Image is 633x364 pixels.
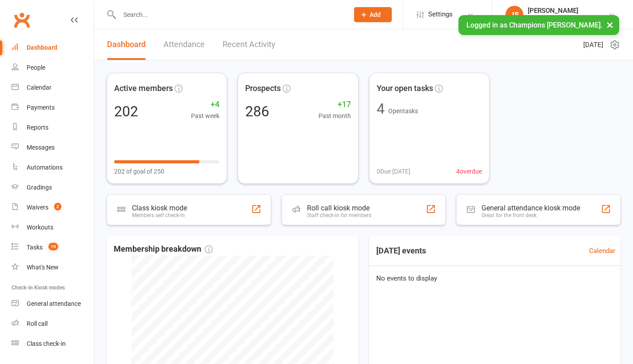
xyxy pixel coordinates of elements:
div: JS [506,6,523,24]
span: 202 of goal of 250 [114,166,164,176]
div: 202 [114,104,138,119]
button: × [602,15,618,34]
a: Workouts [12,218,94,237]
span: Prospects [245,82,281,95]
div: Calendar [27,84,52,91]
span: Add [370,11,381,18]
a: Automations [12,158,94,178]
span: Logged in as Champions [PERSON_NAME]. [466,21,602,29]
div: Staff check-in for members [307,212,371,218]
a: General attendance kiosk mode [12,294,94,314]
a: What's New [12,257,94,277]
div: Great for the front desk [482,212,580,218]
div: Roll call kiosk mode [307,204,371,212]
a: Reports [12,118,94,138]
div: General attendance [27,300,81,307]
a: Gradings [12,178,94,198]
div: People [27,64,45,71]
div: Reports [27,124,48,131]
div: No events to display [366,266,625,291]
span: Membership breakdown [114,243,213,256]
div: 4 [377,102,385,116]
a: Recent Activity [223,29,275,60]
a: Calendar [589,245,615,256]
div: Tasks [27,244,43,251]
div: Payments [27,104,55,111]
div: Roll call [27,320,48,327]
span: Past month [318,111,351,121]
a: Payments [12,98,94,118]
div: What's New [27,264,59,271]
div: Class kiosk mode [132,204,187,212]
div: Class check-in [27,340,66,347]
a: Tasks 19 [12,237,94,257]
div: 286 [245,104,269,119]
span: 19 [48,243,58,250]
span: Open tasks [388,107,418,115]
div: Waivers [27,204,48,211]
span: +17 [318,98,351,111]
a: Clubworx [11,9,33,31]
a: Waivers 2 [12,198,94,218]
div: Champions [PERSON_NAME] [528,15,608,23]
h3: [DATE] events [369,243,433,259]
a: Messages [12,138,94,158]
div: Workouts [27,224,53,231]
span: Your open tasks [377,82,433,95]
a: People [12,58,94,78]
a: Dashboard [12,38,94,58]
div: Messages [27,144,55,151]
a: Calendar [12,78,94,98]
span: 2 [54,203,61,210]
div: General attendance kiosk mode [482,204,580,212]
span: [DATE] [583,40,603,50]
div: Members self check-in [132,212,187,218]
div: Dashboard [27,44,57,51]
a: Roll call [12,314,94,334]
span: Active members [114,82,173,95]
div: Gradings [27,184,52,191]
span: Past week [191,111,219,121]
span: 0 Due [DATE] [377,166,410,176]
a: Attendance [163,29,205,60]
span: Settings [428,4,453,24]
input: Search... [117,8,342,21]
a: Class kiosk mode [12,334,94,354]
a: Dashboard [107,29,146,60]
span: 4 overdue [456,166,482,176]
div: Automations [27,164,63,171]
button: Add [354,7,392,22]
span: +4 [191,98,219,111]
div: [PERSON_NAME] [528,7,608,15]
